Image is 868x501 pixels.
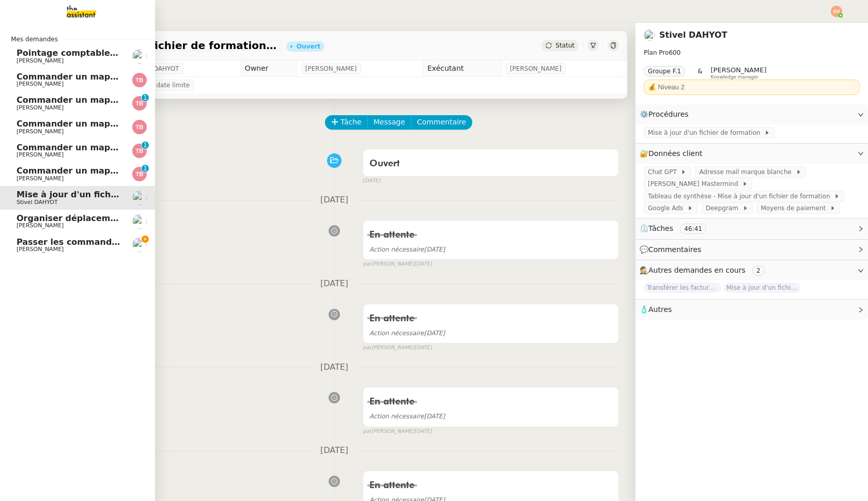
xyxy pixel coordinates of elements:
span: false [363,144,380,152]
span: Message [374,116,405,128]
span: ⚙️ [640,108,693,120]
span: [PERSON_NAME] [17,222,64,229]
span: [PERSON_NAME] [17,151,64,158]
span: Plan Pro [644,49,669,56]
span: Knowledge manager [711,74,759,80]
span: Ouvert [369,159,400,168]
span: Action nécessaire [369,246,424,253]
span: false [363,382,380,390]
span: [PERSON_NAME] [510,64,562,74]
span: Commander un mapping pour Afigec [17,143,187,152]
span: false [363,466,380,474]
span: Chat GPT [648,167,680,177]
span: [DATE] [414,343,432,352]
small: [PERSON_NAME] [363,343,432,352]
button: Commentaire [411,115,472,130]
span: [PERSON_NAME] [17,175,64,182]
span: Mise à jour d'un fichier de formation - [DATE] [54,40,278,51]
span: Commander un mapping pour [PERSON_NAME] [17,119,235,129]
nz-badge-sup: 1 [142,142,149,149]
span: par [363,427,371,436]
small: [PERSON_NAME] [363,260,432,269]
img: svg [132,73,147,87]
td: Exécutant [423,60,502,77]
img: svg [831,6,842,17]
span: Stivel DAHYOT [17,199,58,206]
span: [PERSON_NAME] [305,64,357,74]
span: ⏲️ [640,224,715,232]
span: Mise à jour d'un fichier de formation - [DATE] [17,190,227,199]
span: false [363,215,380,224]
span: [PERSON_NAME] [17,81,64,87]
img: svg [132,96,147,111]
span: Tâches [648,224,673,232]
span: 💬 [640,245,706,254]
span: [DATE] [369,330,445,337]
span: [PERSON_NAME] [17,246,64,253]
p: 1 [143,165,147,174]
span: & [698,66,702,80]
nz-tag: 2 [752,265,765,276]
span: [DATE] [312,444,357,458]
img: users%2FABbKNE6cqURruDjcsiPjnOKQJp72%2Favatar%2F553dd27b-fe40-476d-bebb-74bc1599d59c [132,49,147,64]
span: Moyens de paiement [761,203,830,213]
span: Statut [555,42,575,49]
span: Action nécessaire [369,413,424,420]
span: [PERSON_NAME] Mastermind [648,179,742,189]
span: [DATE] [414,260,432,269]
span: [DATE] [312,361,357,374]
span: Autres [648,305,672,314]
a: Stivel DAHYOT [659,30,727,40]
span: Organiser déplacement à [GEOGRAPHIC_DATA] [17,213,234,223]
span: 600 [669,49,680,56]
img: svg [132,167,147,181]
span: [DATE] [363,177,380,185]
p: 1 [143,142,147,151]
img: users%2FtFhOaBya8rNVU5KG7br7ns1BCvi2%2Favatar%2Faa8c47da-ee6c-4101-9e7d-730f2e64f978 [132,214,147,229]
small: [PERSON_NAME] [363,427,432,436]
span: [PERSON_NAME] [17,104,64,111]
span: Pointage comptable - [DATE] [17,48,150,58]
button: Tâche [325,115,368,130]
span: [DATE] [369,413,445,420]
span: Stivel DAHYOT [134,64,179,74]
span: En attente [369,481,414,490]
img: users%2FKIcnt4T8hLMuMUUpHYCYQM06gPC2%2Favatar%2F1dbe3bdc-0f95-41bf-bf6e-fc84c6569aaf [644,29,655,41]
span: [PERSON_NAME] [17,128,64,135]
span: Transférer les factures en copie [644,283,721,293]
div: Ouvert [297,43,320,50]
div: ⚙️Procédures [636,104,868,124]
span: Autres demandes en cours [648,266,746,274]
span: Adresse mail marque blanche [699,167,795,177]
div: ⏲️Tâches 46:41 [636,218,868,239]
span: Deepgram [706,203,742,213]
img: svg [132,120,147,134]
span: [DATE] [369,246,445,253]
span: 🧴 [640,305,672,314]
img: users%2FKIcnt4T8hLMuMUUpHYCYQM06gPC2%2Favatar%2F1dbe3bdc-0f95-41bf-bf6e-fc84c6569aaf [132,191,147,205]
img: svg [132,144,147,158]
span: Tâche [340,116,362,128]
nz-badge-sup: 1 [142,94,149,101]
img: users%2FtFhOaBya8rNVU5KG7br7ns1BCvi2%2Favatar%2Faa8c47da-ee6c-4101-9e7d-730f2e64f978 [132,238,147,252]
span: par [363,343,371,352]
span: Google Ads [648,203,687,213]
nz-tag: Groupe F.1 [644,66,685,76]
span: Mes demandes [5,34,64,44]
span: 🕵️ [640,266,769,274]
p: 1 [143,94,147,103]
span: Mise à jour d'un fichier de formation [648,128,764,138]
nz-badge-sup: 1 [142,165,149,172]
span: Commander un mapping pour Compta [GEOGRAPHIC_DATA] [17,95,293,105]
span: Commentaire [417,116,466,128]
div: 🧴Autres [636,300,868,320]
span: Tableau de synthèse - Mise à jour d'un fichier de formation [648,191,834,201]
span: Passer les commandes de livres Impactes [17,237,211,247]
span: [DATE] [312,277,357,291]
span: Commander un mapping pour ACF [17,72,176,82]
span: Commander un mapping pour Fideliance [17,166,206,176]
span: [PERSON_NAME] [711,66,767,74]
span: Commentaires [648,245,701,254]
span: par [363,260,371,269]
span: Données client [648,149,703,158]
